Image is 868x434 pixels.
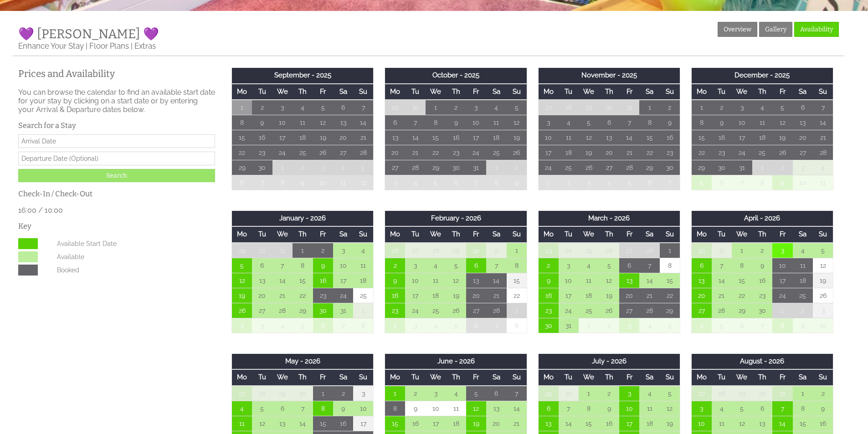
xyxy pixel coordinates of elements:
a: Prices and Availability [18,68,215,80]
td: 6 [639,175,659,190]
th: Sa [639,226,659,242]
input: Arrival Date [18,134,215,148]
td: 7 [619,115,639,130]
td: 3 [732,100,752,115]
td: 5 [772,100,792,115]
td: 1 [660,243,680,258]
th: Fr [772,226,792,242]
th: March - 2026 [538,211,680,226]
input: Departure Date (Optional) [18,152,215,165]
th: Tu [252,84,272,100]
td: 30 [252,243,272,258]
th: Mo [385,84,405,100]
td: 7 [252,175,272,190]
td: 5 [426,175,446,190]
td: 28 [639,243,659,258]
td: 10 [313,175,333,190]
td: 28 [559,100,579,115]
h3: Search for a Stay [18,121,215,130]
dd: Available Start Date [55,238,213,249]
a: Availability [794,22,839,37]
td: 3 [385,175,405,190]
td: 3 [538,115,558,130]
a: Enhance Your Stay [18,41,84,51]
td: 2 [538,258,558,273]
th: February - 2026 [385,211,527,226]
td: 18 [752,130,772,145]
th: December - 2025 [691,68,833,83]
td: 27 [405,243,425,258]
td: 8 [293,258,313,273]
th: Fr [466,226,486,242]
td: 4 [813,160,833,175]
th: Mo [538,84,558,100]
td: 10 [793,175,813,190]
td: 21 [619,145,639,160]
td: 4 [599,175,619,190]
th: Su [353,226,373,242]
td: 5 [813,243,833,258]
td: 27 [619,243,639,258]
th: Fr [313,84,333,100]
td: 5 [232,258,252,273]
td: 6 [619,258,639,273]
td: 6 [599,115,619,130]
td: 2 [559,175,579,190]
td: 7 [405,115,425,130]
td: 17 [538,145,558,160]
td: 4 [353,243,373,258]
td: 2 [712,100,732,115]
td: 4 [752,100,772,115]
td: 11 [293,115,313,130]
td: 21 [813,130,833,145]
td: 8 [639,115,659,130]
td: 16 [446,130,466,145]
td: 13 [599,130,619,145]
td: 3 [579,175,599,190]
td: 29 [232,243,252,258]
th: Fr [466,84,486,100]
td: 5 [507,100,527,115]
td: 8 [691,115,711,130]
td: 29 [691,160,711,175]
td: 11 [559,130,579,145]
td: 5 [313,100,333,115]
th: Th [446,226,466,242]
td: 3 [405,258,425,273]
th: Tu [559,226,579,242]
td: 23 [446,145,466,160]
td: 5 [599,258,619,273]
td: 5 [691,175,711,190]
td: 22 [426,145,446,160]
td: 29 [232,160,252,175]
td: 30 [691,243,711,258]
td: 20 [793,130,813,145]
td: 30 [446,160,466,175]
th: November - 2025 [538,68,680,83]
th: Su [353,84,373,100]
td: 30 [252,160,272,175]
td: 24 [466,145,486,160]
td: 8 [272,175,293,190]
td: 16 [252,130,272,145]
th: Su [813,226,833,242]
td: 2 [293,160,313,175]
a: Overview [718,22,757,37]
td: 21 [405,145,425,160]
td: 12 [353,175,373,190]
td: 26 [385,243,405,258]
th: Sa [486,84,506,100]
th: September - 2025 [232,68,374,83]
td: 5 [446,258,466,273]
td: 7 [639,258,659,273]
td: 31 [732,160,752,175]
td: 25 [293,145,313,160]
td: 15 [691,130,711,145]
th: Th [599,84,619,100]
td: 31 [712,243,732,258]
td: 23 [712,145,732,160]
th: We [272,84,293,100]
th: Th [599,226,619,242]
th: Sa [639,84,659,100]
td: 30 [599,100,619,115]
